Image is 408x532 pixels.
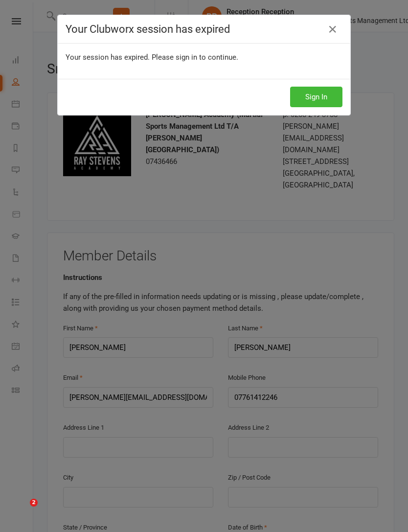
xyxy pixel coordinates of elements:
a: Close [325,22,340,37]
button: Sign In [290,87,342,107]
span: 2 [30,499,38,507]
span: Your session has expired. Please sign in to continue. [66,53,238,62]
h4: Your Clubworx session has expired [66,23,342,35]
iframe: Intercom live chat [10,499,33,522]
